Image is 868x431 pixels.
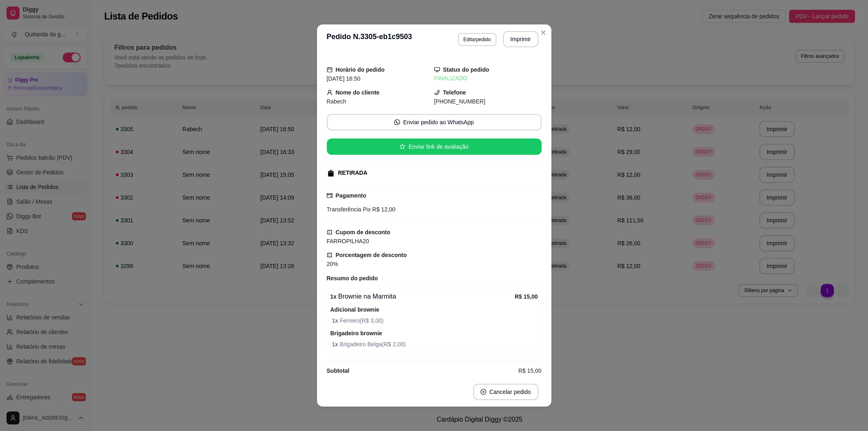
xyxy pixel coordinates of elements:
[327,31,412,47] h3: Pedido N. 3305-eb1c9503
[336,89,380,96] strong: Nome do cliente
[434,74,542,83] div: FINALIZADO
[503,31,538,47] button: Imprimir
[327,67,332,73] span: calendar
[332,316,538,325] span: Ferreiro ( R$ 3,00 )
[434,98,485,105] span: [PHONE_NUMBER]
[332,340,538,349] span: Brigadeiro Belga ( R$ 2,00 )
[327,193,332,198] span: credit-card
[327,367,350,374] strong: Subtotal
[394,119,400,125] span: whats-app
[336,252,407,258] strong: Porcentagem de desconto
[443,66,490,73] strong: Status do pedido
[473,384,538,400] button: close-circleCancelar pedido
[336,66,385,73] strong: Horário do pedido
[330,293,337,300] strong: 1 x
[481,389,486,395] span: close-circle
[332,341,340,347] strong: 1 x
[327,75,361,82] span: [DATE] 16:50
[327,98,346,105] span: Rabech
[443,89,466,96] strong: Telefone
[327,139,542,155] button: starEnviar link de avaliação
[338,169,367,177] div: RETIRADA
[332,317,340,324] strong: 1 x
[371,206,396,213] span: R$ 12,00
[336,192,366,199] strong: Pagamento
[336,229,391,235] strong: Cupom de desconto
[518,366,542,375] span: R$ 15,00
[327,206,371,213] span: Transferência Pix
[327,275,378,281] strong: Resumo do pedido
[330,330,383,336] strong: Brigadeiro brownie
[515,293,538,300] strong: R$ 15,00
[434,90,440,95] span: phone
[327,90,332,95] span: user
[400,144,405,150] span: star
[458,33,496,46] button: Editarpedido
[330,292,515,301] div: Brownie na Marmita
[537,26,550,39] button: Close
[327,261,338,267] span: 20%
[327,238,369,244] span: FARROPILHA20
[434,67,440,73] span: desktop
[330,306,380,313] strong: Adicional brownie
[327,114,542,130] button: whats-appEnviar pedido ao WhatsApp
